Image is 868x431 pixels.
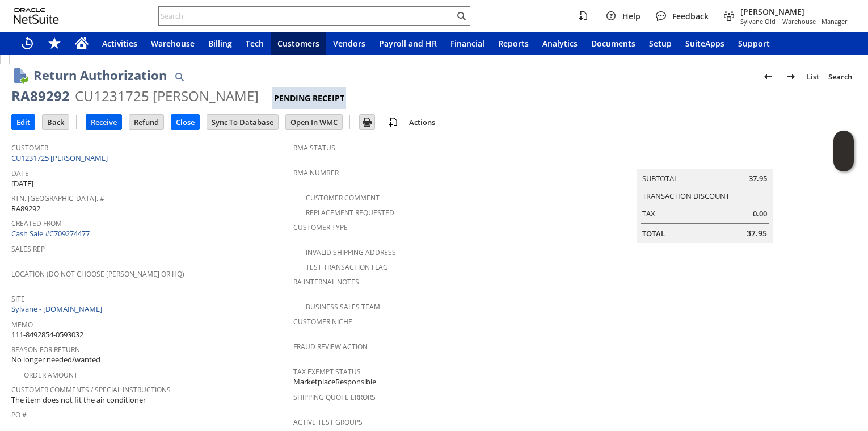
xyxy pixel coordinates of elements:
span: Billing [208,38,232,49]
span: Customers [277,38,319,49]
div: RA89292 [11,87,70,105]
span: Feedback [672,11,709,22]
a: Reports [491,32,536,55]
input: Sync To Database [207,115,278,129]
a: Customers [271,32,326,55]
a: Created From [11,219,62,228]
a: Customer [11,143,48,153]
a: Fraud Review Action [293,342,368,352]
span: 37.95 [747,228,767,239]
a: Sylvane - [DOMAIN_NAME] [11,304,105,314]
a: Documents [584,32,642,55]
a: Location (Do Not Choose [PERSON_NAME] or HQ) [11,269,184,279]
div: Pending Receipt [272,87,346,109]
span: Vendors [333,38,365,49]
svg: Home [75,36,89,50]
span: Support [738,38,770,49]
a: Memo [11,320,33,329]
a: Customer Type [293,223,348,232]
a: Search [824,68,857,86]
span: Warehouse [151,38,195,49]
img: add-record.svg [386,115,400,129]
img: Print [360,115,374,129]
a: RA Internal Notes [293,277,359,287]
a: Site [11,294,25,304]
span: Financial [450,38,484,49]
span: MarketplaceResponsible [293,376,376,387]
div: Shortcuts [41,32,68,55]
a: Shipping Quote Errors [293,392,376,402]
span: RA89292 [11,203,40,214]
span: SuiteApps [685,38,724,49]
input: Search [159,9,454,23]
img: Quick Find [172,70,186,83]
span: 111-8492854-0593032 [11,329,83,340]
span: Activities [102,38,137,49]
svg: logo [14,8,59,24]
svg: Shortcuts [48,36,61,50]
a: Tax [642,208,655,219]
span: - [778,17,780,26]
span: Tech [246,38,264,49]
span: Help [622,11,641,22]
h1: Return Authorization [33,66,167,85]
a: Warehouse [144,32,201,55]
a: Cash Sale #C709274477 [11,228,90,238]
span: Analytics [542,38,578,49]
a: Invalid Shipping Address [306,248,396,257]
caption: Summary [637,151,773,169]
span: Setup [649,38,672,49]
span: Documents [591,38,635,49]
a: Activities [95,32,144,55]
a: List [802,68,824,86]
span: Sylvane Old [740,17,776,26]
span: 0.00 [753,208,767,219]
input: Edit [12,115,35,129]
img: Previous [761,70,775,83]
span: 37.95 [749,173,767,184]
span: No longer needed/wanted [11,354,100,365]
svg: Search [454,9,468,23]
input: Receive [86,115,121,129]
span: Payroll and HR [379,38,437,49]
a: Date [11,169,29,178]
a: Business Sales Team [306,302,380,312]
a: Billing [201,32,239,55]
a: Recent Records [14,32,41,55]
a: Tax Exempt Status [293,367,361,376]
a: CU1231725 [PERSON_NAME] [11,153,111,163]
input: Open In WMC [286,115,342,129]
a: Customer Comment [306,193,380,203]
iframe: Click here to launch Oracle Guided Learning Help Panel [833,131,854,171]
a: Order Amount [24,370,78,380]
a: Vendors [326,32,372,55]
a: RMA Number [293,168,339,178]
input: Back [43,115,69,129]
span: The item does not fit the air conditioner [11,395,146,405]
span: [PERSON_NAME] [740,6,848,17]
a: Analytics [536,32,584,55]
span: [DATE] [11,178,33,189]
a: Payroll and HR [372,32,444,55]
a: Customer Comments / Special Instructions [11,385,171,395]
input: Close [171,115,199,129]
input: Refund [129,115,163,129]
a: Customer Niche [293,317,352,327]
a: Support [731,32,777,55]
span: Warehouse - Manager [782,17,848,26]
a: RMA Status [293,143,335,153]
a: Setup [642,32,679,55]
a: Active Test Groups [293,417,363,427]
a: Transaction Discount [642,191,730,201]
a: Sales Rep [11,244,45,254]
a: Total [642,228,665,238]
a: Rtn. [GEOGRAPHIC_DATA]. # [11,194,104,203]
a: SuiteApps [679,32,731,55]
a: Financial [444,32,491,55]
input: Print [360,115,374,129]
img: Next [784,70,798,83]
a: Subtotal [642,173,678,183]
a: Home [68,32,95,55]
span: Oracle Guided Learning Widget. To move around, please hold and drag [833,152,854,172]
a: Reason For Return [11,345,80,354]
